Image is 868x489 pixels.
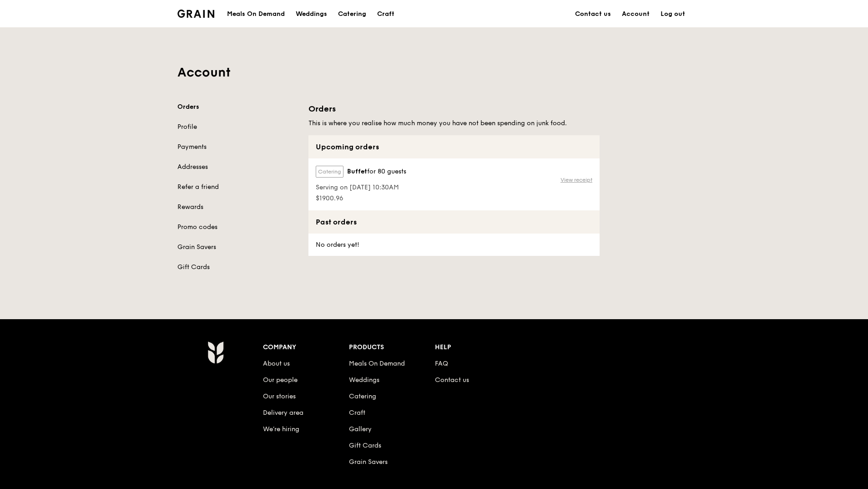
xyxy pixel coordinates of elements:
a: Craft [372,0,400,28]
a: FAQ [435,360,448,367]
a: Our people [263,376,298,384]
a: Gallery [349,425,372,433]
div: Help [435,341,521,354]
a: Profile [177,122,298,132]
div: Products [349,341,435,354]
span: for 80 guests [367,168,406,175]
div: No orders yet! [308,234,365,256]
span: Buffet [347,167,367,176]
a: Account [616,0,655,28]
a: Addresses [177,163,298,172]
a: Grain Savers [349,458,388,466]
a: Payments [177,143,298,152]
a: Gift Cards [349,442,381,449]
a: Catering [333,0,372,28]
a: Weddings [290,0,333,28]
h5: This is where you realise how much money you have not been spending on junk food. [308,119,600,128]
h1: Account [177,64,691,81]
a: Our stories [263,392,296,400]
div: Meals On Demand [227,0,285,28]
h1: Orders [308,102,600,115]
a: View receipt [560,176,592,183]
a: Contact us [570,0,616,28]
div: Past orders [308,210,600,234]
a: Refer a friend [177,183,298,192]
a: We’re hiring [263,425,299,433]
a: Contact us [435,376,469,384]
span: Serving on [DATE] 10:30AM [316,183,406,192]
a: Catering [349,392,376,400]
img: Grain [177,10,214,18]
div: Company [263,341,349,354]
div: Craft [377,0,394,28]
span: $1900.96 [316,194,406,203]
a: Rewards [177,203,298,212]
a: Weddings [349,376,379,384]
div: Weddings [296,0,327,28]
label: Catering [316,166,343,178]
div: Upcoming orders [308,135,600,158]
a: Promo codes [177,223,298,232]
a: Orders [177,102,298,112]
a: Craft [349,409,365,417]
img: Grain [207,341,223,364]
a: Grain Savers [177,243,298,252]
a: Meals On Demand [349,360,405,367]
a: Delivery area [263,409,303,417]
div: Catering [338,0,366,28]
a: About us [263,360,290,367]
a: Gift Cards [177,263,298,272]
a: Log out [655,0,691,28]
